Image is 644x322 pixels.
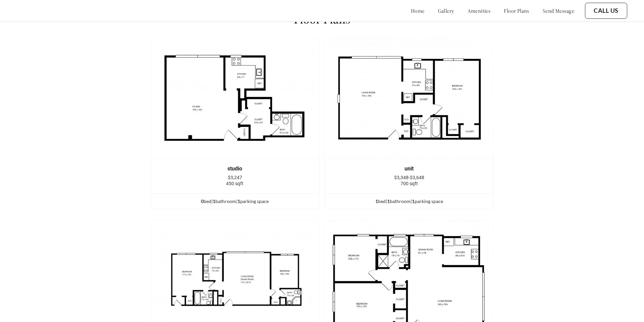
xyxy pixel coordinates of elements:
[387,198,390,204] span: 1
[151,198,319,205] div: bed | bathroom | parking space
[594,7,619,14] a: Call Us
[400,181,418,186] span: 700 sqft
[468,7,491,14] a: amenities
[335,166,483,172] div: unit
[585,3,627,19] button: Call Us
[213,198,215,204] span: 1
[161,166,309,172] div: studio
[504,7,529,14] a: floor plans
[201,198,204,204] span: 0
[237,198,240,204] span: 1
[294,12,350,27] h1: Floor Plans
[325,38,493,159] img: example
[394,175,424,180] span: $3,348-$3,648
[375,198,378,204] span: 1
[226,181,244,186] span: 450 sqft
[151,38,319,159] img: example
[543,7,574,14] a: send message
[411,7,425,14] a: home
[438,7,454,14] a: gallery
[412,198,415,204] span: 1
[325,198,493,205] div: bed | bathroom | parking space
[228,175,242,180] span: $3,247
